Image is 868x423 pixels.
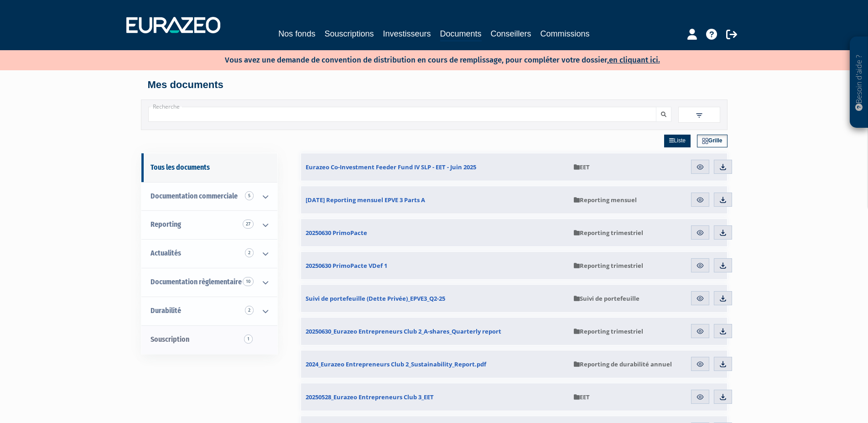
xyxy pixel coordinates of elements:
[440,27,482,42] a: Documents
[696,196,704,204] img: eye.svg
[306,261,387,270] span: 20250630 PrimoPacte VDef 1
[151,335,189,344] span: Souscription
[383,27,431,40] a: Investisseurs
[719,294,727,303] img: download.svg
[243,219,254,229] span: 27
[719,196,727,204] img: download.svg
[306,360,486,368] span: 2024_Eurazeo Entrepreneurs Club 2_Sustainability_Report.pdf
[574,327,643,335] span: Reporting trimestriel
[306,327,501,335] span: 20250630_Eurazeo Entrepreneurs Club 2_A-shares_Quarterly report
[664,135,691,147] a: Liste
[301,153,569,181] a: Eurazeo Co-Investment Feeder Fund IV SLP - EET - Juin 2025
[278,27,315,40] a: Nos fonds
[574,360,672,368] span: Reporting de durabilité annuel
[245,191,254,200] span: 5
[491,27,531,40] a: Conseillers
[702,138,708,144] img: grid.svg
[148,107,656,122] input: Recherche
[198,52,660,66] p: Vous avez une demande de convention de distribution en cours de remplissage, pour compléter votre...
[574,393,590,401] span: EET
[541,27,590,40] a: Commissions
[141,153,277,182] a: Tous les documents
[151,249,181,257] span: Actualités
[244,334,253,344] span: 1
[151,192,238,200] span: Documentation commerciale
[719,360,727,368] img: download.svg
[854,42,864,124] p: Besoin d'aide ?
[324,27,374,40] a: Souscriptions
[141,268,277,297] a: Documentation règlementaire 10
[151,220,181,229] span: Reporting
[306,163,476,171] span: Eurazeo Co-Investment Feeder Fund IV SLP - EET - Juin 2025
[306,294,445,303] span: Suivi de portefeuille (Dette Privée)_EPVE3_Q2-25
[719,393,727,401] img: download.svg
[301,350,569,378] a: 2024_Eurazeo Entrepreneurs Club 2_Sustainability_Report.pdf
[609,55,660,65] a: en cliquant ici.
[245,248,254,257] span: 2
[696,360,704,368] img: eye.svg
[695,111,703,120] img: filter.svg
[696,229,704,237] img: eye.svg
[141,325,277,354] a: Souscription1
[697,135,728,147] a: Grille
[696,294,704,303] img: eye.svg
[574,261,643,270] span: Reporting trimestriel
[696,393,704,401] img: eye.svg
[306,229,367,237] span: 20250630 PrimoPacte
[126,17,220,33] img: 1732889491-logotype_eurazeo_blanc_rvb.png
[574,229,643,237] span: Reporting trimestriel
[151,306,181,315] span: Durabilité
[301,252,569,279] a: 20250630 PrimoPacte VDef 1
[719,163,727,171] img: download.svg
[151,277,242,286] span: Documentation règlementaire
[696,327,704,335] img: eye.svg
[141,182,277,211] a: Documentation commerciale 5
[719,261,727,270] img: download.svg
[301,318,569,345] a: 20250630_Eurazeo Entrepreneurs Club 2_A-shares_Quarterly report
[301,186,569,214] a: [DATE] Reporting mensuel EPVE 3 Parts A
[574,163,590,171] span: EET
[301,383,569,411] a: 20250528_Eurazeo Entrepreneurs Club 3_EET
[141,239,277,268] a: Actualités 2
[719,229,727,237] img: download.svg
[306,393,434,401] span: 20250528_Eurazeo Entrepreneurs Club 3_EET
[148,79,721,90] h4: Mes documents
[141,297,277,325] a: Durabilité 2
[245,306,254,315] span: 2
[574,196,637,204] span: Reporting mensuel
[301,219,569,246] a: 20250630 PrimoPacte
[696,163,704,171] img: eye.svg
[243,277,254,286] span: 10
[719,327,727,335] img: download.svg
[141,210,277,239] a: Reporting 27
[696,261,704,270] img: eye.svg
[306,196,425,204] span: [DATE] Reporting mensuel EPVE 3 Parts A
[301,285,569,312] a: Suivi de portefeuille (Dette Privée)_EPVE3_Q2-25
[574,294,639,303] span: Suivi de portefeuille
